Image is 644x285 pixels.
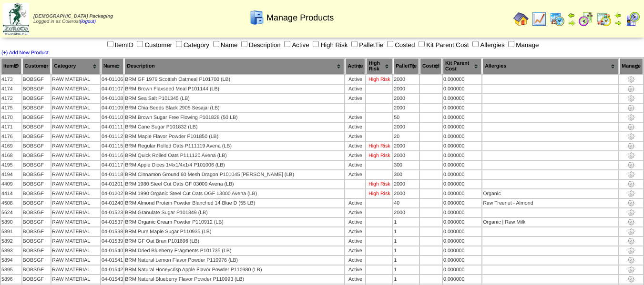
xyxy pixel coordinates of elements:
td: 0.000000 [443,237,481,246]
td: 4508 [1,199,21,207]
td: BOBSGF [22,113,51,122]
td: 04-01107 [101,85,123,93]
td: 50 [393,113,419,122]
div: Active [346,124,365,130]
td: 300 [393,161,419,169]
td: BOBSGF [22,180,51,188]
div: Active [346,257,365,263]
div: High Risk [367,153,392,158]
div: Active [346,77,365,82]
td: 0.000000 [443,275,481,284]
a: (logout) [80,19,96,24]
td: RAW MATERIAL [51,151,100,160]
td: BRM Dried Blueberry Fragments P101735 (LB) [124,246,344,255]
td: 4173 [1,75,21,84]
td: 4169 [1,142,21,150]
td: 2000 [393,142,419,150]
td: 04-01523 [101,208,123,217]
input: PalletTie [351,41,358,47]
td: 5896 [1,275,21,284]
td: 04-01543 [101,275,123,284]
td: RAW MATERIAL [51,85,100,93]
div: Active [346,200,365,206]
td: 300 [393,170,419,179]
input: High Risk [313,41,319,47]
img: settings.gif [627,133,635,140]
label: Allergies [470,41,504,49]
td: BOBSGF [22,237,51,246]
label: Kit Parent Cost [417,41,469,49]
td: BRM Chia Seeds Black 2905 Sesajal (LB) [124,104,344,112]
td: 0.000000 [443,208,481,217]
div: Active [346,86,365,92]
img: settings.gif [627,218,635,226]
th: High Risk [366,58,392,74]
label: Name [211,41,238,49]
img: settings.gif [627,247,635,255]
input: Kit Parent Cost [419,41,425,47]
td: RAW MATERIAL [51,246,100,255]
td: 20 [393,132,419,141]
td: BRM Natural Lemon Flavor Powder P110976 (LB) [124,256,344,265]
td: 0.000000 [443,218,481,226]
td: RAW MATERIAL [51,256,100,265]
td: 4171 [1,123,21,131]
td: 4176 [1,132,21,141]
td: 4175 [1,104,21,112]
img: settings.gif [627,266,635,274]
input: Category [176,41,182,47]
td: BOBSGF [22,227,51,236]
td: BOBSGF [22,75,51,84]
td: BOBSGF [22,199,51,207]
td: BRM Granulate Sugar P101849 (LB) [124,208,344,217]
img: settings.gif [627,180,635,188]
td: 0.000000 [443,132,481,141]
th: Customer [22,58,51,74]
span: [DEMOGRAPHIC_DATA] Packaging [33,14,113,19]
td: 04-01541 [101,256,123,265]
th: Allergies [482,58,618,74]
td: BRM Brown Flaxseed Meal P101144 (LB) [124,85,344,93]
td: 1 [393,237,419,246]
div: Active [346,248,365,254]
label: PalletTie [349,41,383,49]
img: arrowleft.gif [614,11,622,19]
input: Manage [508,41,514,47]
input: Active [284,41,290,47]
img: settings.gif [627,114,635,121]
td: BOBSGF [22,189,51,198]
input: Name [213,41,219,47]
td: 04-01111 [101,123,123,131]
td: 04-01540 [101,246,123,255]
td: 4174 [1,85,21,93]
td: BOBSGF [22,218,51,226]
td: RAW MATERIAL [51,218,100,226]
td: BOBSGF [22,275,51,284]
td: 4409 [1,180,21,188]
td: 04-01110 [101,113,123,122]
td: 0.000000 [443,199,481,207]
input: Costed [387,41,393,47]
td: BRM 1980 Steel Cut Oats GF 03000 Avena (LB) [124,180,344,188]
td: RAW MATERIAL [51,275,100,284]
img: settings.gif [627,199,635,207]
td: RAW MATERIAL [51,180,100,188]
td: 0.000000 [443,85,481,93]
div: High Risk [367,191,392,197]
label: Customer [135,41,172,49]
td: 04-01118 [101,170,123,179]
td: 0.000000 [443,75,481,84]
td: 4172 [1,94,21,103]
td: BRM GF 1979 Scottish Oatmeal P101700 (LB) [124,75,344,84]
div: Active [346,276,365,282]
td: BRM Cane Sugar P101832 (LB) [124,123,344,131]
img: arrowleft.gif [568,11,575,19]
td: 04-01117 [101,161,123,169]
td: BOBSGF [22,246,51,255]
img: settings.gif [627,161,635,169]
img: settings.gif [627,142,635,150]
div: Active [346,96,365,101]
td: 04-01240 [101,199,123,207]
td: 1 [393,275,419,284]
label: High Risk [311,41,348,49]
